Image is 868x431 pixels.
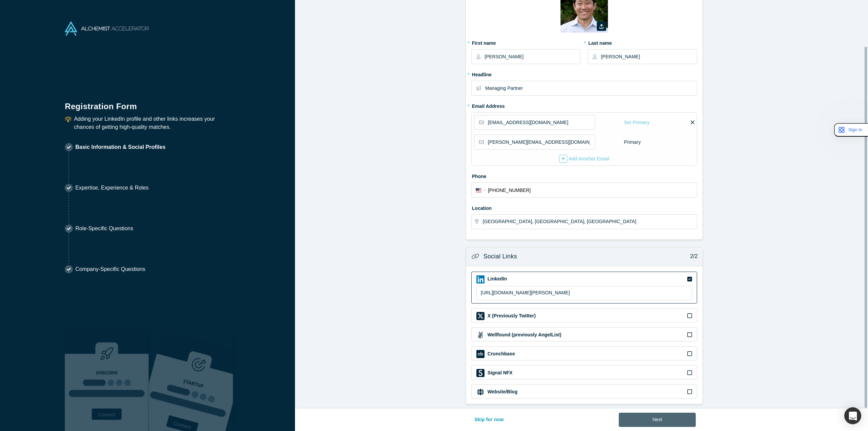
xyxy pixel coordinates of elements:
[476,388,485,396] img: Website/Blog icon
[467,413,511,427] button: Skip for now
[559,155,609,163] div: Add Another Email
[471,202,697,212] label: Location
[687,252,698,260] p: 2/2
[65,331,149,431] img: Robust Technologies
[471,327,697,341] div: Wellfound (previously AngelList) iconWellfound (previously AngelList)
[487,388,517,395] label: Website/Blog
[471,346,697,360] div: Crunchbase iconCrunchbase
[471,272,697,304] div: LinkedIn iconLinkedIn
[559,154,610,163] button: Add Another Email
[65,21,149,36] img: Alchemist Accelerator Logo
[149,331,233,431] img: Prism AI
[624,117,650,129] div: Set Primary
[484,252,517,261] h3: Social Links
[476,331,485,339] img: Wellfound (previously AngelList) icon
[487,350,515,357] label: Crunchbase
[75,265,145,273] p: Company-Specific Questions
[476,275,485,283] img: LinkedIn icon
[471,365,697,379] div: Signal NFX iconSignal NFX
[476,350,485,358] img: Crunchbase icon
[75,184,149,192] p: Expertise, Experience & Roles
[619,413,696,427] button: Next
[471,171,697,180] label: Phone
[624,136,641,148] div: Primary
[483,215,696,229] input: Enter a location
[487,275,507,282] label: LinkedIn
[588,37,697,47] label: Last name
[471,100,505,110] label: Email Address
[487,312,536,319] label: X (Previously Twitter)
[75,143,165,151] p: Basic Information & Social Profiles
[471,308,697,322] div: X (Previously Twitter) iconX (Previously Twitter)
[487,369,513,376] label: Signal NFX
[476,369,485,377] img: Signal NFX icon
[471,37,580,47] label: First name
[471,384,697,398] div: Website/Blog iconWebsite/Blog
[487,331,561,338] label: Wellfound (previously AngelList)
[75,224,133,233] p: Role-Specific Questions
[74,115,230,131] p: Adding your LinkedIn profile and other links increases your chances of getting high-quality matches.
[476,312,485,320] img: X (Previously Twitter) icon
[65,93,230,113] h1: Registration Form
[485,81,696,95] input: Partner, CEO
[471,69,697,78] label: Headline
